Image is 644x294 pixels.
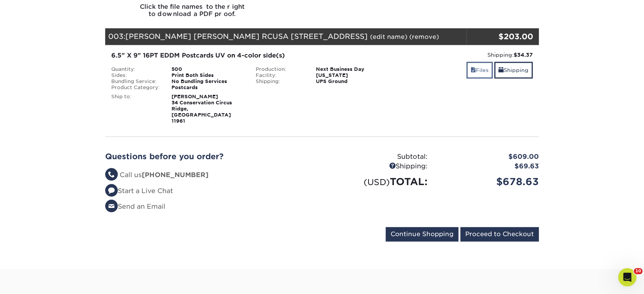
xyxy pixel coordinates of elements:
[166,72,250,78] div: Print Both Sides
[250,78,310,85] div: Shipping:
[514,52,533,58] strong: $34.37
[433,174,545,189] div: $678.63
[364,177,390,187] small: (USD)
[310,78,394,85] div: UPS Ground
[433,152,545,162] div: $609.00
[105,28,466,45] div: 003:
[466,31,533,42] div: $203.00
[166,66,250,72] div: 500
[618,268,636,286] iframe: Intercom live chat
[105,152,316,161] h2: Questions before you order?
[386,227,458,241] input: Continue Shopping
[105,203,165,210] a: Send an Email
[370,33,407,40] a: (edit name)
[322,161,433,171] div: Shipping:
[106,66,166,72] div: Quantity:
[310,72,394,78] div: [US_STATE]
[171,94,232,124] strong: [PERSON_NAME] 34 Conservation Circus Ridge, [GEOGRAPHIC_DATA] 11961
[142,171,208,179] strong: [PHONE_NUMBER]
[409,33,439,40] a: (remove)
[106,85,166,91] div: Product Category:
[250,72,310,78] div: Facility:
[105,3,279,24] h6: Click the file names to the right to download a PDF proof.
[106,94,166,124] div: Ship to:
[310,66,394,72] div: Next Business Day
[466,62,493,78] a: Files
[494,62,533,78] a: Shipping
[400,51,533,59] div: Shipping:
[125,32,368,40] span: [PERSON_NAME] [PERSON_NAME] RCUSA [STREET_ADDRESS]
[322,152,433,162] div: Subtotal:
[106,78,166,85] div: Bundling Service:
[105,187,173,195] a: Start a Live Chat
[460,227,539,241] input: Proceed to Checkout
[166,78,250,85] div: No Bundling Services
[166,85,250,91] div: Postcards
[433,161,545,171] div: $69.63
[471,67,476,73] span: files
[498,67,504,73] span: shipping
[322,174,433,189] div: TOTAL:
[111,51,388,60] div: 6.5" X 9" 16PT EDDM Postcards UV on 4-color side(s)
[634,268,642,274] span: 10
[250,66,310,72] div: Production:
[106,72,166,78] div: Sides:
[105,170,316,180] li: Call us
